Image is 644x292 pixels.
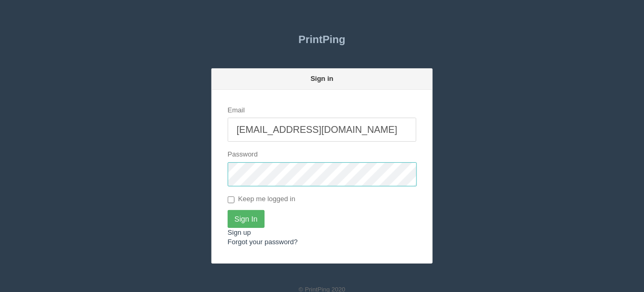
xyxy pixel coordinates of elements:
label: Email [228,106,245,116]
label: Password [228,150,258,160]
label: Keep me logged in [228,194,295,205]
a: PrintPing [211,26,433,53]
input: test@example.com [228,118,416,142]
input: Keep me logged in [228,196,235,203]
input: Sign In [228,210,265,228]
a: Sign up [228,228,251,236]
a: Forgot your password? [228,238,298,246]
strong: Sign in [310,75,333,82]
